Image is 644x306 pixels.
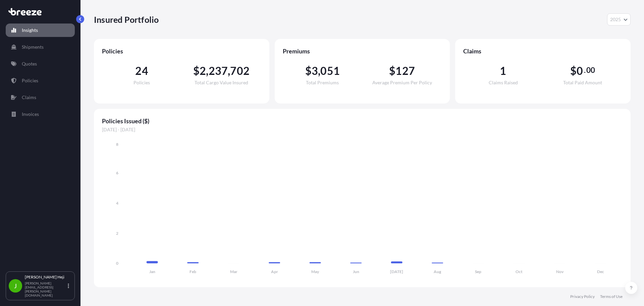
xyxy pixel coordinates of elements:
span: , [318,65,320,76]
span: Premiums [283,47,442,55]
tspan: 8 [116,142,118,147]
tspan: Oct [516,269,523,274]
tspan: Apr [271,269,278,274]
span: [DATE] - [DATE] [102,126,623,133]
a: Insights [6,24,75,37]
span: 00 [586,68,595,73]
span: Total Paid Amount [563,80,602,85]
tspan: Sep [475,269,481,274]
tspan: 4 [116,201,118,206]
span: 051 [320,65,340,76]
span: 702 [230,65,250,76]
a: Claims [6,91,75,104]
p: [PERSON_NAME] Heji [25,274,66,280]
span: Policies [102,47,261,55]
span: J [14,282,17,289]
p: Quotes [22,60,37,67]
tspan: [DATE] [390,269,403,274]
tspan: 2 [116,231,118,236]
tspan: Dec [597,269,604,274]
a: Invoices [6,107,75,121]
a: Policies [6,74,75,87]
p: Invoices [22,111,39,118]
p: Policies [22,77,38,84]
p: Insured Portfolio [94,14,159,25]
button: Year Selector [607,13,631,26]
span: , [228,65,230,76]
span: 1 [500,65,506,76]
span: 2 [200,65,206,76]
span: 127 [395,65,415,76]
span: 237 [209,65,228,76]
tspan: Aug [434,269,441,274]
span: $ [305,65,312,76]
span: Average Premium Per Policy [372,80,432,85]
span: Total Premiums [306,80,339,85]
a: Quotes [6,57,75,71]
span: $ [570,65,577,76]
a: Shipments [6,40,75,54]
p: Shipments [22,44,44,50]
span: 0 [577,65,583,76]
span: 3 [312,65,318,76]
tspan: Nov [556,269,564,274]
span: 2025 [610,16,621,23]
tspan: 0 [116,261,118,266]
span: . [584,68,586,73]
tspan: Jun [353,269,359,274]
tspan: 6 [116,170,118,175]
tspan: Jan [149,269,155,274]
span: Policies Issued ($) [102,117,623,125]
span: Claims [463,47,623,55]
p: Insights [22,27,38,34]
span: Total Cargo Value Insured [195,80,248,85]
a: Privacy Policy [570,294,595,299]
span: 24 [135,65,148,76]
tspan: May [311,269,319,274]
tspan: Mar [230,269,237,274]
tspan: Feb [190,269,196,274]
p: Claims [22,94,36,101]
p: [PERSON_NAME][EMAIL_ADDRESS][PERSON_NAME][DOMAIN_NAME] [25,281,66,297]
a: Terms of Use [600,294,623,299]
span: Claims Raised [489,80,518,85]
span: $ [389,65,395,76]
span: , [206,65,208,76]
span: Policies [133,80,150,85]
span: $ [193,65,200,76]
